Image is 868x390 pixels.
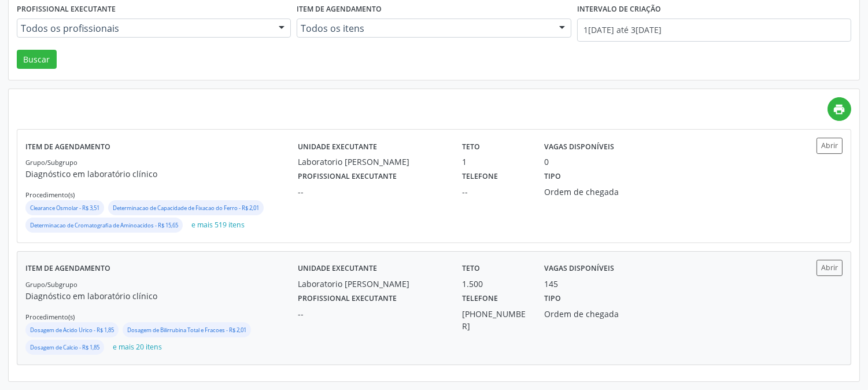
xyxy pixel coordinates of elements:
[298,290,397,308] label: Profissional executante
[25,158,77,167] small: Grupo/Subgrupo
[462,156,528,168] div: 1
[544,260,614,278] label: Vagas disponíveis
[301,23,547,34] span: Todos os itens
[833,103,846,116] i: print
[828,97,851,121] a: print
[462,308,528,332] div: [PHONE_NUMBER]
[30,326,114,334] small: Dosagem de Acido Urico - R$ 1,85
[298,278,446,290] div: Laboratorio [PERSON_NAME]
[30,222,178,229] small: Determinacao de Cromatografia de Aminoacidos - R$ 15,65
[25,168,298,180] p: Diagnóstico em laboratório clínico
[25,280,77,289] small: Grupo/Subgrupo
[577,1,661,19] label: Intervalo de criação
[30,204,99,212] small: Clearance Osmolar - R$ 3,51
[25,138,110,156] label: Item de agendamento
[817,260,843,275] button: Abrir
[25,190,75,199] small: Procedimento(s)
[297,1,382,19] label: Item de agendamento
[544,308,651,320] div: Ordem de chegada
[25,312,75,321] small: Procedimento(s)
[108,340,167,355] button: e mais 20 itens
[17,1,116,19] label: Profissional executante
[30,344,99,351] small: Dosagem de Calcio - R$ 1,85
[113,204,259,212] small: Determinacao de Capacidade de Fixacao do Ferro - R$ 2,01
[298,260,377,278] label: Unidade executante
[25,260,110,278] label: Item de agendamento
[462,168,498,186] label: Telefone
[544,278,558,290] div: 145
[298,168,397,186] label: Profissional executante
[187,218,249,233] button: e mais 519 itens
[298,308,446,320] div: --
[21,23,267,34] span: Todos os profissionais
[462,138,480,156] label: Teto
[462,290,498,308] label: Telefone
[544,290,561,308] label: Tipo
[127,326,246,334] small: Dosagem de Bilirrubina Total e Fracoes - R$ 2,01
[544,138,614,156] label: Vagas disponíveis
[17,50,57,69] button: Buscar
[544,186,651,198] div: Ordem de chegada
[577,19,851,42] input: Selecione um intervalo
[298,156,446,168] div: Laboratorio [PERSON_NAME]
[298,138,377,156] label: Unidade executante
[817,138,843,153] button: Abrir
[298,186,446,198] div: --
[25,290,298,302] p: Diagnóstico em laboratório clínico
[544,168,561,186] label: Tipo
[462,278,528,290] div: 1.500
[462,260,480,278] label: Teto
[544,156,549,168] div: 0
[462,186,528,198] div: --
